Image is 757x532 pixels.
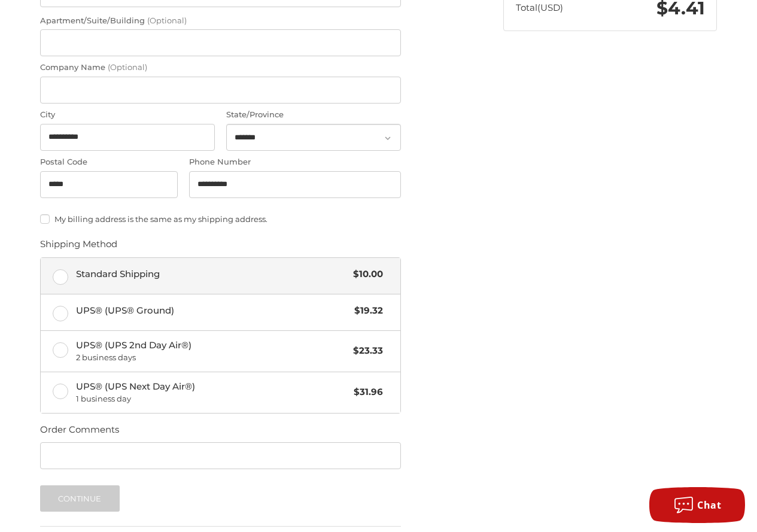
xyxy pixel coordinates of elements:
[76,352,348,364] span: 2 business days
[40,109,215,121] label: City
[40,423,119,442] legend: Order Comments
[76,304,349,318] span: UPS® (UPS® Ground)
[76,339,348,364] span: UPS® (UPS 2nd Day Air®)
[649,487,745,523] button: Chat
[40,15,401,27] label: Apartment/Suite/Building
[516,2,563,13] span: Total (USD)
[40,238,117,257] legend: Shipping Method
[697,498,721,512] span: Chat
[40,214,401,224] label: My billing address is the same as my shipping address.
[76,380,348,405] span: UPS® (UPS Next Day Air®)
[348,385,383,399] span: $31.96
[147,16,187,25] small: (Optional)
[189,156,401,168] label: Phone Number
[226,109,401,121] label: State/Province
[347,267,383,281] span: $10.00
[108,62,147,72] small: (Optional)
[76,393,348,405] span: 1 business day
[347,344,383,358] span: $23.33
[40,62,401,74] label: Company Name
[40,156,178,168] label: Postal Code
[40,485,120,512] button: Continue
[76,267,348,281] span: Standard Shipping
[348,304,383,318] span: $19.32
